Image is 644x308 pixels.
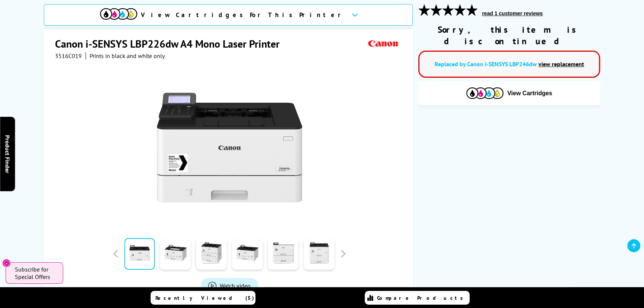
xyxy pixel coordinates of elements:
i: Prints in black and white only [90,52,165,60]
h1: Canon i-SENSYS LBP226dw A4 Mono Laser Printer [55,37,287,51]
a: Product_All_Videos [201,278,258,293]
img: Canon i-SENSYS LBP226dw [157,74,302,220]
span: Subscribe for Special Offers [15,266,56,280]
span: Compare Products [377,295,467,301]
a: Recently Viewed (5) [151,291,255,305]
div: Sorry, this item is discontinued [418,24,600,47]
img: Cartridges [466,87,503,99]
img: View Cartridges [100,8,137,20]
img: Canon [366,37,400,51]
span: 3516C019 [55,52,82,60]
span: View Cartridges [507,90,552,97]
a: Compare Products [365,291,470,305]
button: View Cartridges [424,87,595,99]
button: Close [2,259,11,267]
span: Watch video [220,282,251,289]
button: read 1 customer reviews [480,10,545,17]
a: Replaced by Canon i-SENSYS LBP246dw [435,60,537,68]
span: Recently Viewed (5) [155,295,254,301]
span: Product Finder [4,135,11,173]
a: view replacement [538,60,584,68]
span: View Cartridges For This Printer [141,11,345,19]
